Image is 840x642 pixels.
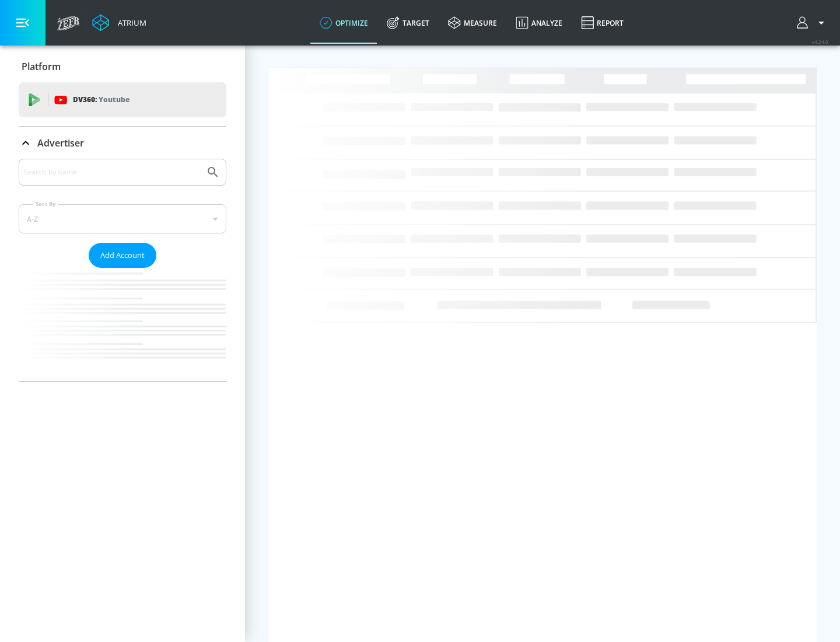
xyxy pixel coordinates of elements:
[19,50,226,83] div: Platform
[99,93,129,106] p: Youtube
[377,2,439,44] a: Target
[23,165,200,180] input: Search by name
[113,18,146,28] div: Atrium
[19,127,226,159] div: Advertiser
[92,14,146,32] a: Atrium
[19,82,226,117] div: DV360: Youtube
[100,249,145,262] span: Add Account
[19,268,226,381] nav: list of Advertiser
[89,243,156,268] button: Add Account
[22,60,61,73] p: Platform
[506,2,572,44] a: Analyze
[812,39,828,45] span: v 4.24.0
[310,2,377,44] a: optimize
[572,2,633,44] a: Report
[37,137,84,149] p: Advertiser
[19,204,226,233] div: A-Z
[73,93,129,106] p: DV360:
[19,159,226,381] div: Advertiser
[439,2,506,44] a: measure
[33,200,58,208] label: Sort By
